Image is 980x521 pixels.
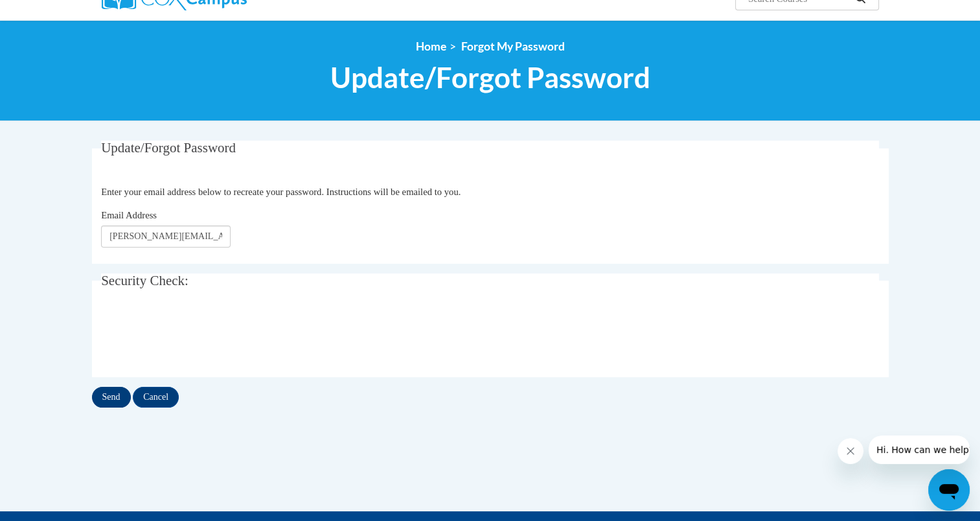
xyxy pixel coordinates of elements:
[133,387,179,408] input: Cancel
[92,387,131,408] input: Send
[416,40,446,53] a: Home
[101,273,188,288] span: Security Check:
[330,60,650,95] span: Update/Forgot Password
[838,438,863,464] iframe: Close message
[461,40,565,53] span: Forgot My Password
[101,310,298,361] iframe: reCAPTCHA
[101,210,157,220] span: Email Address
[8,9,105,19] span: Hi. How can we help?
[101,226,231,248] input: Email
[869,435,970,464] iframe: Message from company
[928,469,970,511] iframe: Button to launch messaging window
[101,187,461,197] span: Enter your email address below to recreate your password. Instructions will be emailed to you.
[101,140,236,156] span: Update/Forgot Password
